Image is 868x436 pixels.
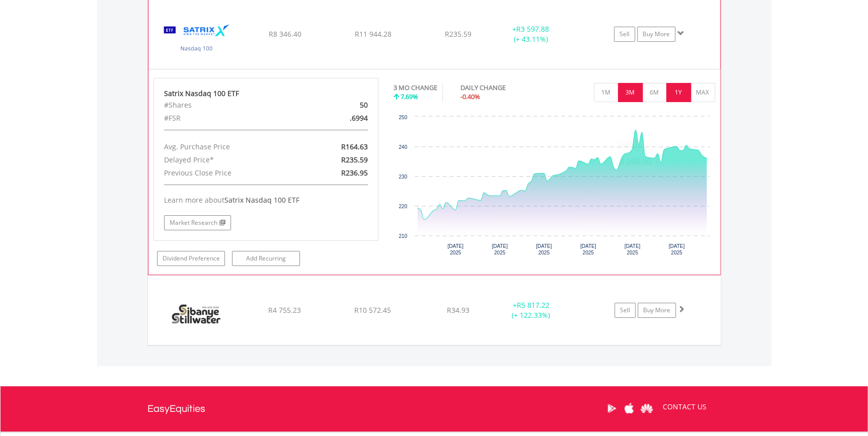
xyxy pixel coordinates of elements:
text: 250 [399,115,407,120]
span: 7.69% [401,92,418,101]
img: EQU.ZA.SSW.png [153,288,240,342]
a: Google Play [603,393,620,424]
text: 220 [399,204,407,209]
div: .6994 [302,112,375,125]
div: Satrix Nasdaq 100 ETF [164,89,368,99]
span: -0.40% [460,92,480,101]
svg: Interactive chart [393,112,715,263]
a: CONTACT US [656,393,714,421]
span: R5 817.22 [516,300,549,310]
text: [DATE] 2025 [536,243,552,255]
text: 210 [399,233,407,239]
button: 6M [642,83,667,102]
img: EQU.ZA.STXNDQ.png [153,13,240,66]
text: [DATE] 2025 [580,243,596,255]
a: Apple [620,393,638,424]
text: [DATE] 2025 [492,243,508,255]
text: [DATE] 2025 [669,243,685,255]
text: 230 [399,174,407,180]
span: R3 597.88 [516,24,549,34]
button: 3M [618,83,643,102]
div: Chart. Highcharts interactive chart. [393,112,715,263]
a: Market Research [164,215,231,230]
button: 1Y [666,83,691,102]
text: [DATE] 2025 [447,243,463,255]
a: Sell [614,27,635,42]
span: R4 755.23 [268,305,301,315]
div: Learn more about [164,195,368,205]
div: Avg. Purchase Price [156,140,302,153]
div: 3 MO CHANGE [393,83,437,93]
text: [DATE] 2025 [624,243,641,255]
div: DAILY CHANGE [460,83,541,93]
a: Huawei [638,393,656,424]
span: R10 572.45 [354,305,391,315]
a: Buy More [638,303,676,318]
button: 1M [594,83,618,102]
a: EasyEquities [147,386,205,431]
div: + (+ 122.33%) [493,300,569,320]
div: #Shares [156,99,302,112]
div: Previous Close Price [156,166,302,180]
span: R236.95 [341,168,368,178]
a: Sell [614,303,636,318]
div: Delayed Price* [156,153,302,166]
span: R235.59 [445,29,471,39]
a: Add Recurring [232,251,300,266]
a: Buy More [637,27,675,42]
span: R164.63 [341,142,368,151]
span: R8 346.40 [268,29,301,39]
span: R11 944.28 [354,29,391,39]
span: R34.93 [447,305,469,315]
a: Dividend Preference [157,251,225,266]
text: 240 [399,144,407,150]
div: + (+ 43.11%) [493,24,568,44]
span: R235.59 [341,155,368,164]
div: #FSR [156,112,302,125]
button: MAX [690,83,715,102]
span: Satrix Nasdaq 100 ETF [224,195,299,205]
div: 50 [302,99,375,112]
